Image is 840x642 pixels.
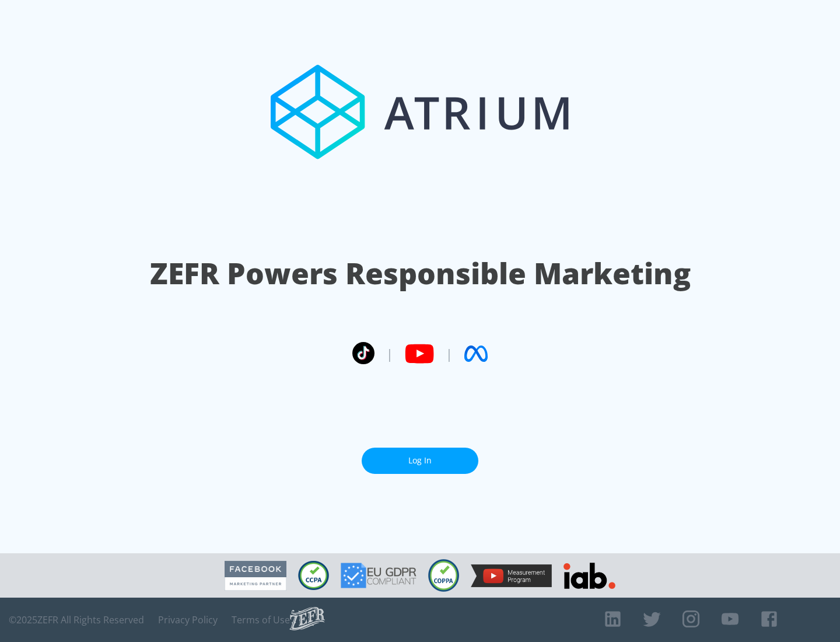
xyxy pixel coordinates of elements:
img: GDPR Compliant [341,563,416,588]
span: © 2025 ZEFR All Rights Reserved [9,614,144,626]
h1: ZEFR Powers Responsible Marketing [150,253,691,294]
img: Facebook Marketing Partner [225,561,286,591]
a: Privacy Policy [158,614,218,626]
img: COPPA Compliant [428,559,459,592]
img: IAB [563,563,615,589]
a: Terms of Use [232,614,290,626]
a: Log In [362,448,478,474]
img: CCPA Compliant [298,561,329,590]
span: | [446,345,453,362]
span: | [386,345,393,362]
img: YouTube Measurement Program [471,564,552,587]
